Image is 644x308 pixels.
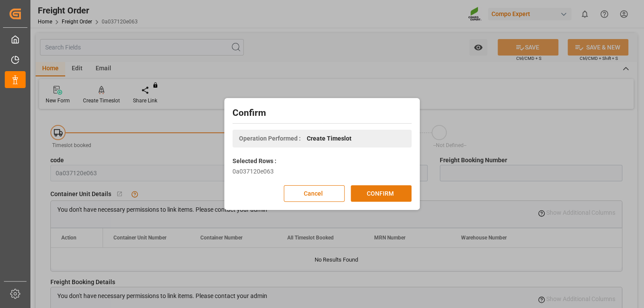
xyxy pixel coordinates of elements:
[307,134,352,143] span: Create Timeslot
[232,157,276,166] label: Selected Rows :
[351,185,412,202] button: CONFIRM
[239,134,301,143] span: Operation Performed :
[232,106,412,120] h2: Confirm
[232,167,412,176] div: 0a037120e063
[284,185,345,202] button: Cancel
